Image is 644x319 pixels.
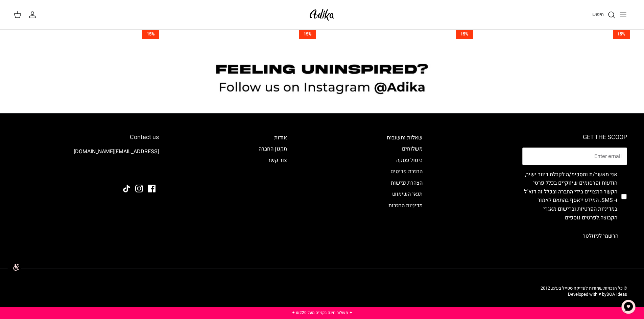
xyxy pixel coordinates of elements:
button: הרשמי לניוזלטר [574,228,627,244]
h6: Contact us [17,134,159,141]
a: החשבון שלי [28,11,39,19]
a: ✦ משלוח חינם בקנייה מעל ₪220 ✦ [292,310,353,316]
p: Developed with ♥ by [541,291,627,297]
a: תנאי השימוש [392,190,423,198]
span: 15% [299,29,316,39]
a: אודות [274,134,287,142]
button: צ'אט [618,297,639,317]
a: צור קשר [268,156,287,164]
input: Email [522,148,627,165]
div: Secondary navigation [252,134,294,245]
a: הצהרת נגישות [391,179,423,187]
a: לפרטים נוספים [565,214,599,222]
a: חיפוש [592,11,616,19]
a: 15% [14,29,160,39]
label: אני מאשר/ת ומסכימ/ה לקבלת דיוור ישיר, הודעות ופרסומים שיווקיים בכלל פרטי הקשר המצויים בידי החברה ... [522,170,617,222]
div: Secondary navigation [380,134,429,245]
img: Adika IL [308,7,336,23]
a: Facebook [148,185,156,192]
a: שאלות ותשובות [387,134,423,142]
span: 15% [456,29,473,39]
a: 15% [484,29,630,39]
a: משלוחים [402,145,423,153]
a: 15% [170,29,317,39]
span: 15% [142,29,159,39]
a: 15% [327,29,474,39]
a: [EMAIL_ADDRESS][DOMAIN_NAME] [74,148,159,156]
a: החזרת פריטים [390,167,423,176]
button: Toggle menu [616,7,630,22]
a: Instagram [135,185,143,192]
a: מדיניות החזרות [388,202,423,210]
a: Tiktok [123,185,130,192]
a: תקנון החברה [259,145,287,153]
a: ביטול עסקה [396,156,423,164]
img: Adika IL [140,166,159,175]
span: 15% [613,29,630,39]
a: BOA Ideas [606,291,627,297]
span: חיפוש [592,11,604,18]
img: accessibility_icon02.svg [5,258,24,276]
span: © כל הזכויות שמורות לעדיקה סטייל בע״מ, 2012 [541,285,627,291]
h6: GET THE SCOOP [522,134,627,141]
